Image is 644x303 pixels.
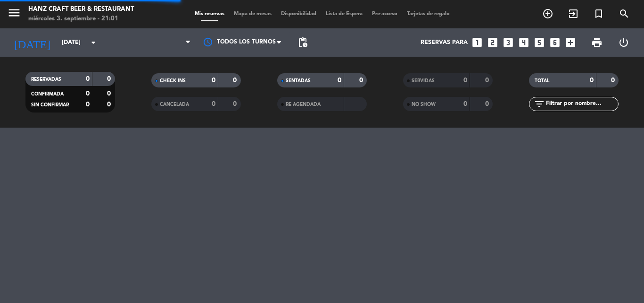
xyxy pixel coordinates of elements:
[7,32,57,53] i: [DATE]
[212,77,215,84] strong: 0
[591,37,603,48] span: print
[86,90,90,97] strong: 0
[610,28,637,57] div: LOG OUT
[485,101,491,107] strong: 0
[421,39,468,46] span: Reservas para
[88,37,99,48] i: arrow_drop_down
[233,77,239,84] strong: 0
[502,36,514,49] i: looks_3
[545,99,618,109] input: Filtrar por nombre...
[367,11,402,17] span: Pre-acceso
[549,36,561,49] i: looks_6
[160,78,186,83] span: CHECK INS
[412,102,436,107] span: NO SHOW
[518,36,530,49] i: looks_4
[618,37,629,48] i: power_settings_new
[321,11,367,17] span: Lista de Espera
[568,8,579,19] i: exit_to_app
[593,8,604,19] i: turned_in_not
[286,78,311,83] span: SENTADAS
[338,77,341,84] strong: 0
[229,11,276,17] span: Mapa de mesas
[533,36,545,49] i: looks_5
[286,102,321,107] span: RE AGENDADA
[7,6,21,20] i: menu
[402,11,454,17] span: Tarjetas de regalo
[487,36,499,49] i: looks_two
[212,101,215,107] strong: 0
[31,92,64,96] span: CONFIRMADA
[535,78,549,83] span: TOTAL
[611,77,617,84] strong: 0
[463,101,467,107] strong: 0
[28,5,134,14] div: Hanz Craft Beer & Restaurant
[190,11,229,17] span: Mis reservas
[471,36,483,49] i: looks_one
[28,14,134,24] div: miércoles 3. septiembre - 21:01
[619,8,630,19] i: search
[31,103,69,107] span: SIN CONFIRMAR
[590,77,594,84] strong: 0
[233,101,239,107] strong: 0
[412,78,435,83] span: SERVIDAS
[107,90,113,97] strong: 0
[107,101,113,108] strong: 0
[463,77,467,84] strong: 0
[86,76,90,82] strong: 0
[31,77,61,82] span: RESERVADAS
[534,98,545,110] i: filter_list
[276,11,321,17] span: Disponibilidad
[542,8,553,19] i: add_circle_outline
[107,76,113,82] strong: 0
[564,36,577,49] i: add_box
[86,101,90,108] strong: 0
[359,77,365,84] strong: 0
[7,6,21,23] button: menu
[485,77,491,84] strong: 0
[297,37,308,48] span: pending_actions
[160,102,189,107] span: CANCELADA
